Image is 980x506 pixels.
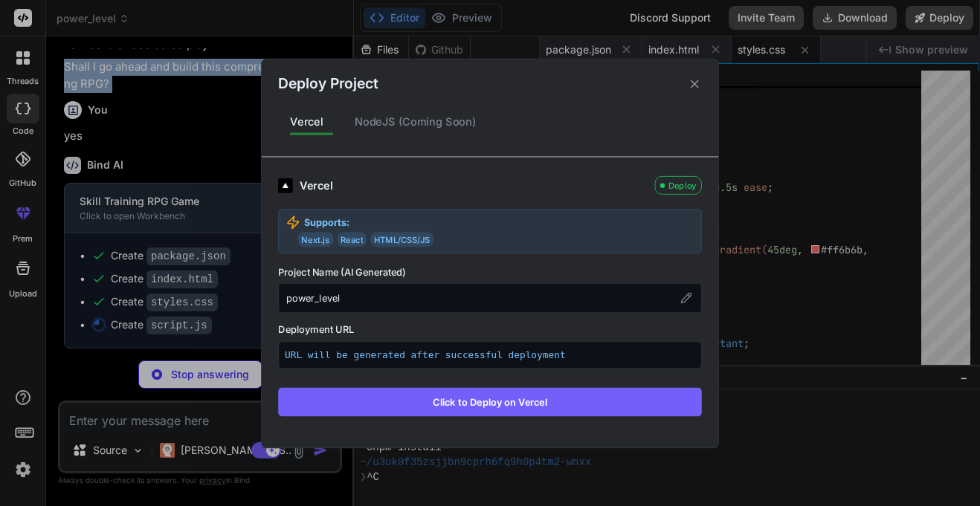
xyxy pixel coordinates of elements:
div: power_level [278,283,702,313]
div: Vercel [278,106,335,137]
button: Edit project name [678,289,694,305]
span: Next.js [298,232,334,247]
button: Click to Deploy on Vercel [278,387,702,415]
div: Vercel [300,177,648,193]
div: NodeJS (Coming Soon) [343,106,489,137]
label: Deployment URL [278,322,702,336]
label: Project Name (AI Generated) [278,265,702,279]
strong: Supports: [304,215,350,229]
span: HTML/CSS/JS [370,232,433,247]
p: URL will be generated after successful deployment [285,348,695,362]
img: logo [278,178,292,192]
h2: Deploy Project [278,73,378,94]
div: Deploy [655,176,702,195]
span: React [337,232,367,247]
